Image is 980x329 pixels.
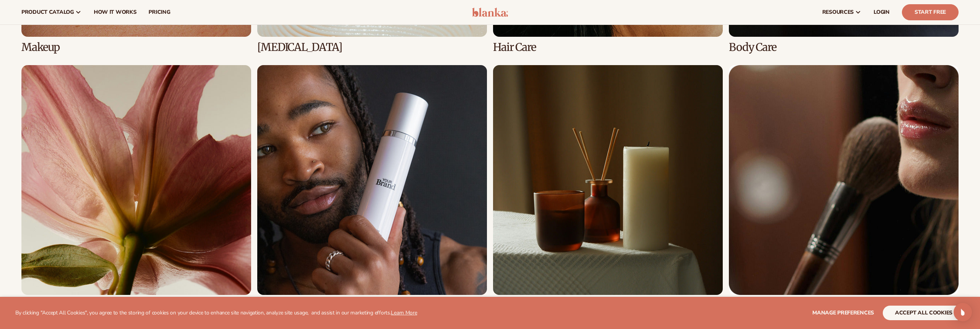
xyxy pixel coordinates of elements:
[257,65,487,311] div: 6 / 8
[94,9,137,15] span: How It Works
[493,65,723,311] div: 7 / 8
[874,9,890,15] span: LOGIN
[15,310,417,316] p: By clicking "Accept All Cookies", you agree to the storing of cookies on your device to enhance s...
[883,306,965,320] button: accept all cookies
[472,8,508,17] img: logo
[21,9,74,15] span: product catalog
[729,41,959,53] h3: Body Care
[257,41,487,53] h3: [MEDICAL_DATA]
[391,309,417,316] a: Learn More
[149,9,170,15] span: pricing
[729,65,959,311] div: 8 / 8
[21,65,251,311] div: 5 / 8
[954,303,972,321] div: Open Intercom Messenger
[902,4,959,20] a: Start Free
[493,41,723,53] h3: Hair Care
[812,309,874,316] span: Manage preferences
[21,41,251,53] h3: Makeup
[822,9,854,15] span: resources
[812,306,874,320] button: Manage preferences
